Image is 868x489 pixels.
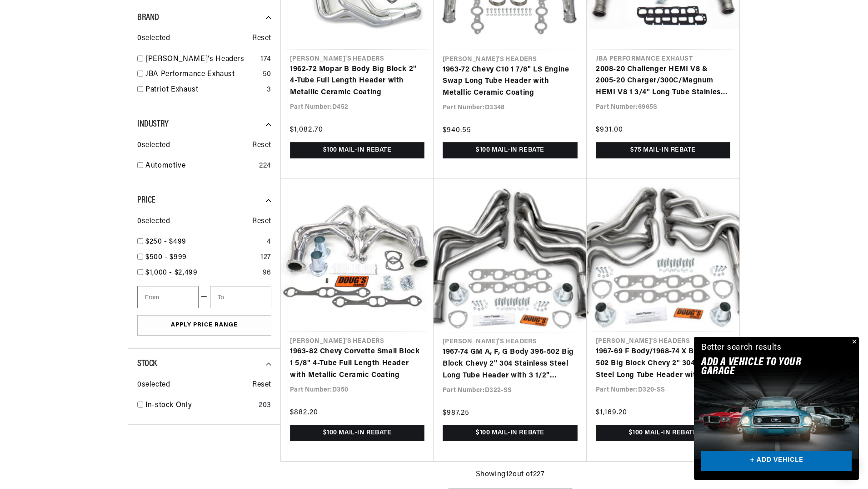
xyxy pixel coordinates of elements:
[137,359,157,368] span: Stock
[259,400,271,412] div: 203
[145,254,187,261] span: $500 - $999
[137,315,271,336] button: Apply Price Range
[260,252,271,264] div: 127
[137,33,170,45] span: 0 selected
[596,64,730,99] a: 2008-20 Challenger HEMI V8 & 2005-20 Charger/300C/Magnum HEMI V8 1 3/4" Long Tube Stainless Steel...
[145,54,257,66] a: [PERSON_NAME]'s Headers
[137,379,170,391] span: 0 selected
[290,346,424,381] a: 1963-82 Chevy Corvette Small Block 1 5/8" 4-Tube Full Length Header with Metallic Ceramic Coating
[252,379,271,391] span: Reset
[137,120,169,129] span: Industry
[252,140,271,152] span: Reset
[145,69,259,81] a: JBA Performance Exhaust
[848,337,859,348] button: Close
[263,267,271,279] div: 96
[137,216,170,228] span: 0 selected
[260,54,271,66] div: 174
[476,469,545,481] span: Showing 12 out of 227
[259,160,271,172] div: 224
[701,341,782,355] div: Better search results
[201,291,208,303] span: —
[701,358,829,377] h2: Add A VEHICLE to your garage
[252,33,271,45] span: Reset
[443,346,578,382] a: 1967-74 GM A, F, G Body 396-502 Big Block Chevy 2" 304 Stainless Steel Long Tube Header with 3 1/...
[137,140,170,152] span: 0 selected
[137,196,155,205] span: Price
[290,64,424,99] a: 1962-72 Mopar B Body Big Block 2" 4-Tube Full Length Header with Metallic Ceramic Coating
[145,238,186,245] span: $250 - $499
[145,400,255,412] a: In-stock Only
[145,84,263,96] a: Patriot Exhaust
[596,346,730,381] a: 1967-69 F Body/1968-74 X Body 396-502 Big Block Chevy 2" 304 Stainless Steel Long Tube Header wit...
[145,160,255,172] a: Automotive
[137,286,199,308] input: From
[210,286,271,308] input: To
[263,69,271,81] div: 50
[701,451,852,471] a: + ADD VEHICLE
[267,84,271,96] div: 3
[145,269,198,276] span: $1,000 - $2,499
[443,64,578,99] a: 1963-72 Chevy C10 1 7/8" LS Engine Swap Long Tube Header with Metallic Ceramic Coating
[252,216,271,228] span: Reset
[267,236,271,248] div: 4
[137,13,159,22] span: Brand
